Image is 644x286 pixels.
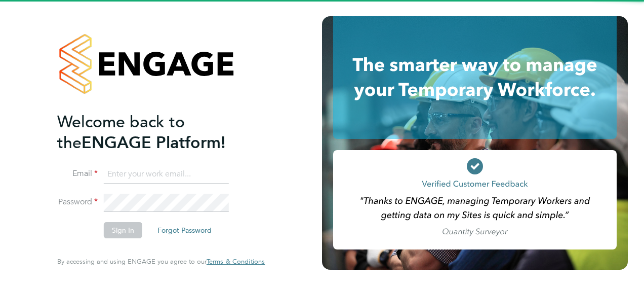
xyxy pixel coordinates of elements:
h2: ENGAGE Platform! [57,112,255,153]
span: By accessing and using ENGAGE you agree to our [57,257,265,266]
button: Forgot Password [149,222,220,238]
label: Email [57,168,98,179]
button: Sign In [104,222,142,238]
span: Welcome back to the [57,112,185,153]
label: Password [57,197,98,207]
a: Terms & Conditions [207,258,265,266]
input: Enter your work email... [104,165,229,184]
span: Terms & Conditions [207,257,265,266]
